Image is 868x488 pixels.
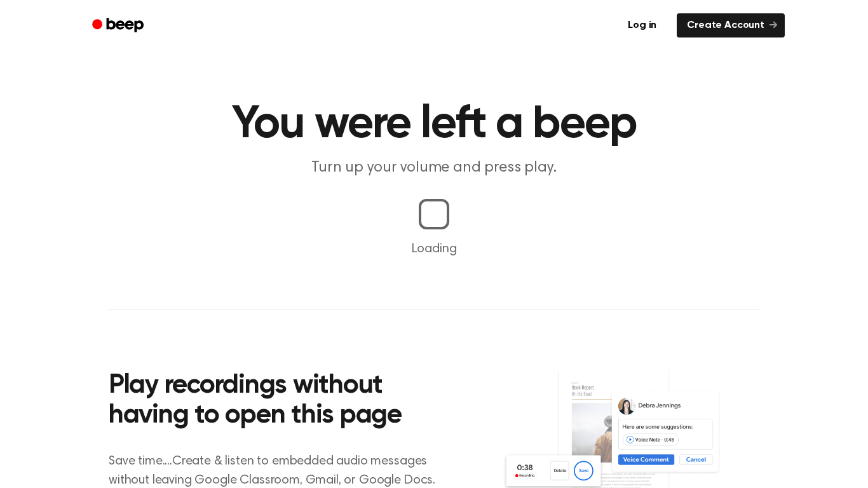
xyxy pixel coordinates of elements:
h1: You were left a beep [109,102,759,147]
a: Beep [83,13,155,38]
p: Loading [15,240,853,259]
a: Log in [615,11,669,40]
p: Turn up your volume and press play. [190,158,678,179]
a: Create Account [677,13,785,37]
h2: Play recordings without having to open this page [109,371,451,431]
